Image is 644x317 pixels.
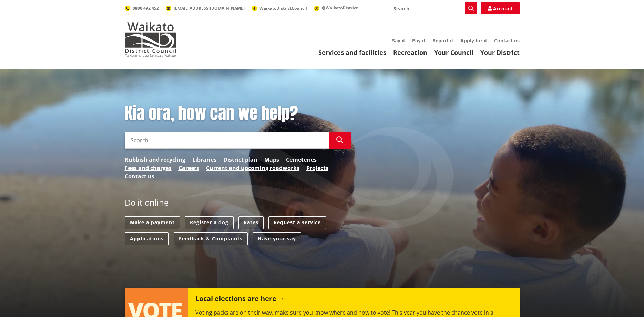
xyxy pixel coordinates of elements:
[286,156,317,164] a: Cemeteries
[178,164,199,172] a: Careers
[185,216,234,229] a: Register a dog
[494,37,520,44] a: Contact us
[259,5,307,11] span: WaikatoDistrictCouncil
[392,37,405,44] a: Say it
[432,37,453,44] a: Report it
[252,5,307,11] a: WaikatoDistrictCouncil
[174,232,248,245] a: Feedback & Complaints
[125,232,169,245] a: Applications
[314,5,358,11] a: @WaikatoDistrict
[133,5,159,11] span: 0800 492 452
[223,156,257,164] a: District plan
[125,156,185,164] a: Rubbish and recycling
[434,48,473,57] a: Your Council
[206,164,299,172] a: Current and upcoming roadworks
[253,232,301,245] a: Have your say
[264,156,279,164] a: Maps
[322,5,358,11] span: @WaikatoDistrict
[480,48,520,57] a: Your District
[125,103,351,123] h1: Kia ora, how can we help?
[125,22,176,57] img: Waikato District Council - Te Kaunihera aa Takiwaa o Waikato
[125,132,329,149] input: Search input
[306,164,328,172] a: Projects
[460,37,487,44] a: Apply for it
[195,295,285,305] h2: Local elections are here
[166,5,245,11] a: [EMAIL_ADDRESS][DOMAIN_NAME]
[125,5,159,11] a: 0800 492 452
[481,2,520,14] a: Account
[393,48,427,57] a: Recreation
[192,156,216,164] a: Libraries
[125,216,180,229] a: Make a payment
[238,216,264,229] a: Rates
[318,48,386,57] a: Services and facilities
[125,172,154,180] a: Contact us
[125,164,172,172] a: Fees and charges
[412,37,426,44] a: Pay it
[268,216,326,229] a: Request a service
[174,5,245,11] span: [EMAIL_ADDRESS][DOMAIN_NAME]
[125,198,168,210] h2: Do it online
[389,2,477,14] input: Search input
